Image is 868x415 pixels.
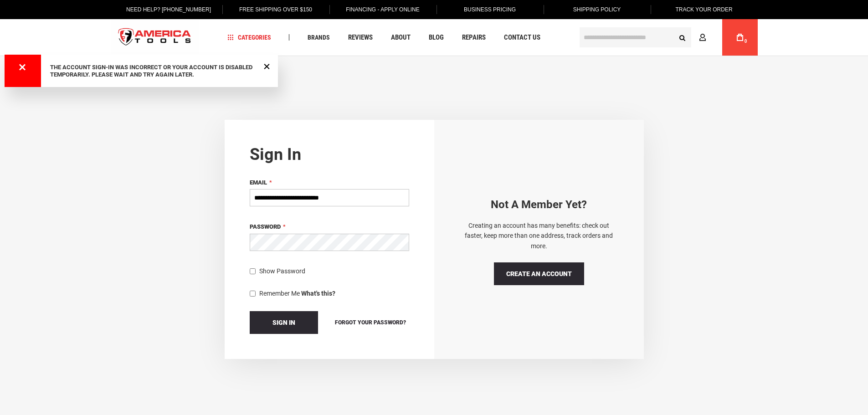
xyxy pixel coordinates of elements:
span: Shipping Policy [573,6,621,13]
a: Blog [425,31,448,44]
span: About [391,34,411,41]
span: Forgot Your Password? [335,319,406,326]
span: Email [250,179,267,186]
span: Sign In [272,319,295,326]
span: Contact Us [504,34,540,41]
span: Create an Account [506,270,572,277]
span: Categories [227,34,271,41]
p: Creating an account has many benefits: check out faster, keep more than one address, track orders... [459,220,619,251]
span: Show Password [259,267,305,275]
span: Blog [429,34,444,41]
a: Create an Account [494,262,584,285]
span: Reviews [348,34,373,41]
a: Categories [223,31,275,44]
img: America Tools [111,20,199,55]
span: Brands [308,34,330,41]
a: Forgot Your Password? [332,318,409,328]
strong: Sign in [250,145,301,164]
button: Sign In [250,311,318,334]
a: Reviews [344,31,377,44]
strong: Not a Member yet? [491,198,587,211]
span: Repairs [462,34,486,41]
a: 0 [731,19,749,56]
div: Close Message [261,60,272,72]
span: Remember Me [259,290,300,297]
a: About [387,31,415,44]
a: Brands [303,31,334,44]
span: 0 [745,39,747,44]
div: The account sign-in was incorrect or your account is disabled temporarily. Please wait and try ag... [50,64,260,78]
a: Contact Us [500,31,544,44]
strong: What's this? [301,290,335,297]
button: Search [674,29,691,46]
a: Repairs [458,31,490,44]
a: store logo [111,20,199,55]
span: Password [250,223,281,230]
